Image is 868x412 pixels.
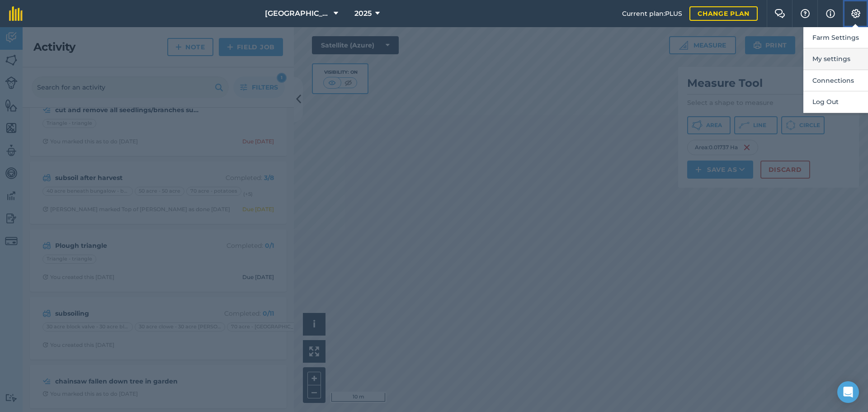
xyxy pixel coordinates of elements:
[826,8,835,19] img: svg+xml;base64,PHN2ZyB4bWxucz0iaHR0cDovL3d3dy53My5vcmcvMjAwMC9zdmciIHdpZHRoPSIxNyIgaGVpZ2h0PSIxNy...
[622,9,682,19] span: Current plan : PLUS
[837,381,859,403] div: Open Intercom Messenger
[803,27,868,48] button: Farm Settings
[850,9,861,18] img: A cog icon
[689,6,758,21] a: Change plan
[800,9,811,18] img: A question mark icon
[803,91,868,113] button: Log Out
[354,8,372,19] span: 2025
[774,9,785,18] img: Two speech bubbles overlapping with the left bubble in the forefront
[803,70,868,91] button: Connections
[9,6,23,21] img: fieldmargin Logo
[265,8,330,19] span: [GEOGRAPHIC_DATA]
[803,48,868,70] button: My settings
